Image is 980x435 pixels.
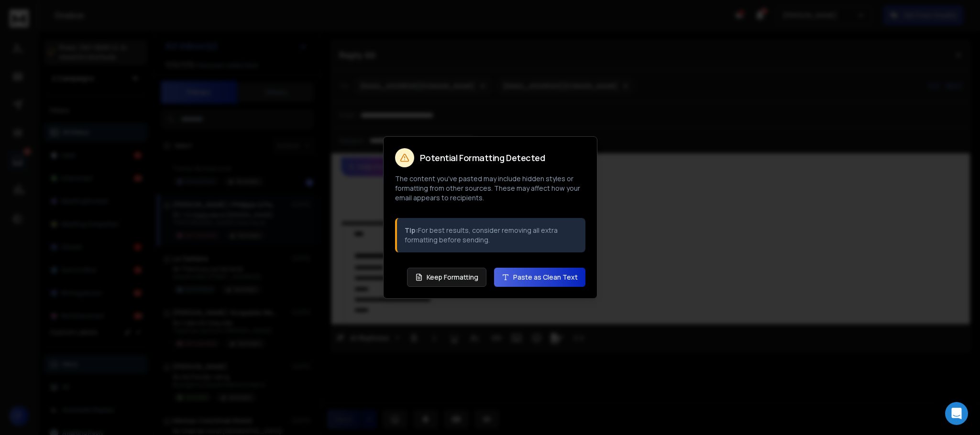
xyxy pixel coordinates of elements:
[407,268,486,287] button: Keep Formatting
[395,174,585,203] p: The content you've pasted may include hidden styles or formatting from other sources. These may a...
[405,226,578,245] p: For best results, consider removing all extra formatting before sending.
[405,226,418,235] strong: Tip:
[494,268,585,287] button: Paste as Clean Text
[945,402,968,425] div: Open Intercom Messenger
[420,153,545,162] h2: Potential Formatting Detected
